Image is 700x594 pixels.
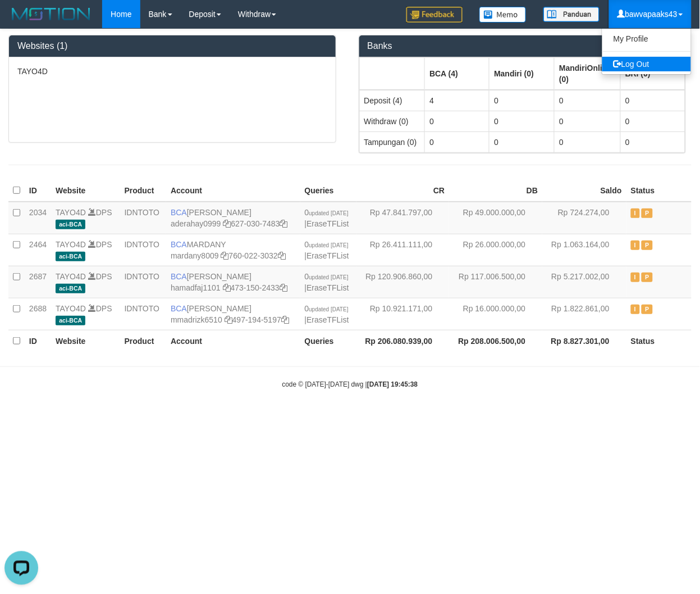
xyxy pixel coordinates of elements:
[555,111,621,132] td: 0
[305,272,349,292] span: |
[51,298,120,330] td: DPS
[626,180,692,202] th: Status
[56,208,86,217] a: TAYO4D
[171,283,221,292] a: hamadfaj1101
[305,304,349,313] span: 0
[171,208,187,217] span: BCA
[305,208,349,217] span: 0
[171,315,222,324] a: mmadrizk6510
[479,7,527,22] img: Button%20Memo.svg
[4,4,38,38] button: Open LiveChat chat widget
[356,298,450,330] td: Rp 10.921.171,00
[120,298,167,330] td: IDNTOTO
[171,251,219,260] a: mardany8009
[305,240,349,249] span: 0
[25,298,51,330] td: 2688
[56,304,86,313] a: TAYO4D
[425,111,489,132] td: 0
[25,266,51,298] td: 2687
[542,266,626,298] td: Rp 5.217.002,00
[555,57,621,90] th: Group: activate to sort column ascending
[356,180,450,202] th: CR
[542,234,626,266] td: Rp 1.063.164,00
[56,252,85,261] span: aci-BCA
[642,208,653,218] span: Paused
[120,202,167,234] td: IDNTOTO
[300,330,356,351] th: Queries
[631,273,640,282] span: Inactive
[642,273,653,282] span: Paused
[621,111,685,132] td: 0
[51,234,120,266] td: DPS
[56,284,85,293] span: aci-BCA
[642,305,653,314] span: Paused
[367,380,418,388] strong: [DATE] 19:45:38
[356,330,450,351] th: Rp 206.080.939,00
[17,66,327,77] p: TAYO4D
[359,111,425,132] td: Withdraw (0)
[425,57,489,90] th: Group: activate to sort column ascending
[359,57,425,90] th: Group: activate to sort column ascending
[221,251,229,260] a: Copy mardany8009 to clipboard
[300,180,356,202] th: Queries
[425,132,489,152] td: 0
[356,266,450,298] td: Rp 120.906.860,00
[542,330,626,351] th: Rp 8.827.301,00
[171,304,187,313] span: BCA
[51,330,120,351] th: Website
[489,132,555,152] td: 0
[280,219,288,228] a: Copy 6270307483 to clipboard
[8,6,94,22] img: MOTION_logo.png
[17,41,327,51] h3: Websites (1)
[543,7,600,22] img: panduan.png
[359,90,425,111] td: Deposit (4)
[166,330,300,351] th: Account
[542,202,626,234] td: Rp 724.274,00
[56,316,85,325] span: aci-BCA
[309,306,348,312] span: updated [DATE]
[166,202,300,234] td: [PERSON_NAME] 627-030-7483
[602,31,691,46] a: My Profile
[359,132,425,152] td: Tampungan (0)
[449,298,542,330] td: Rp 16.000.000,00
[489,90,555,111] td: 0
[120,330,167,351] th: Product
[425,90,489,111] td: 4
[631,305,640,314] span: Inactive
[51,266,120,298] td: DPS
[56,220,85,229] span: aci-BCA
[449,202,542,234] td: Rp 49.000.000,00
[120,266,167,298] td: IDNTOTO
[281,315,289,324] a: Copy 4971945197 to clipboard
[166,298,300,330] td: [PERSON_NAME] 497-194-5197
[642,241,653,250] span: Paused
[306,283,349,292] a: EraseTFList
[56,240,86,249] a: TAYO4D
[166,180,300,202] th: Account
[171,219,221,228] a: aderahay0999
[356,202,450,234] td: Rp 47.841.797,00
[225,315,232,324] a: Copy mmadrizk6510 to clipboard
[489,111,555,132] td: 0
[305,304,349,324] span: |
[306,219,349,228] a: EraseTFList
[621,132,685,152] td: 0
[309,210,348,216] span: updated [DATE]
[626,330,692,351] th: Status
[309,274,348,280] span: updated [DATE]
[309,242,348,248] span: updated [DATE]
[280,283,287,292] a: Copy 4731502433 to clipboard
[368,41,678,51] h3: Banks
[406,7,463,22] img: Feedback.jpg
[449,180,542,202] th: DB
[449,266,542,298] td: Rp 117.006.500,00
[305,240,349,260] span: |
[25,180,51,202] th: ID
[171,240,187,249] span: BCA
[305,208,349,228] span: |
[223,283,231,292] a: Copy hamadfaj1101 to clipboard
[305,272,349,281] span: 0
[56,272,86,281] a: TAYO4D
[621,90,685,111] td: 0
[542,298,626,330] td: Rp 1.822.861,00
